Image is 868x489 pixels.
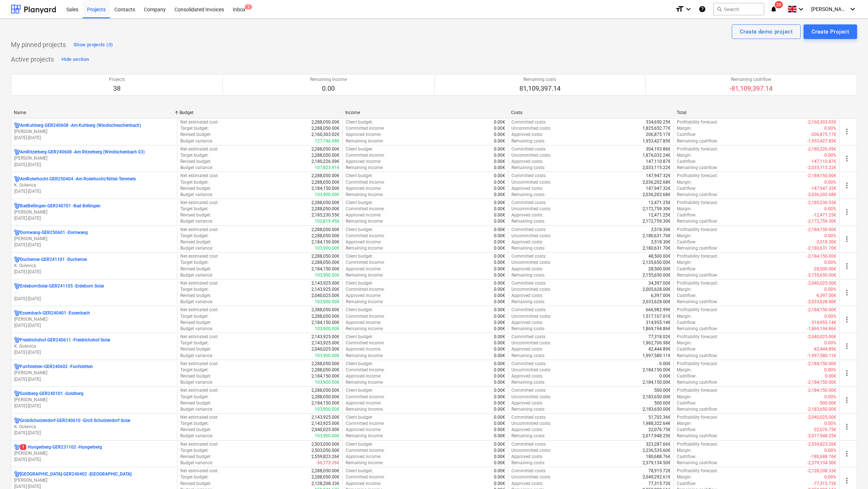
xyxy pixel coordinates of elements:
div: Dornwang-GER250601 -Dornwang[PERSON_NAME][DATE]-[DATE] [14,230,174,248]
p: 0.00€ [494,239,505,245]
p: 103,900.00€ [315,245,339,251]
p: 0.00€ [494,138,505,144]
p: Uncommitted costs : [511,125,551,132]
p: Committed costs : [511,173,546,179]
p: Approved income : [346,185,381,192]
p: Target budget : [180,233,209,239]
p: 2,036,202.68€ [643,192,671,198]
p: Projects [109,77,125,83]
p: Approved costs : [511,132,543,138]
p: Remaining cashflow [730,77,773,83]
p: [DATE] - [DATE] [14,135,174,141]
button: Search [713,3,764,15]
p: ErdebornSolar-GER241105 - Erdeborn Solar [20,283,104,289]
p: 2,036,202.68€ [643,179,671,185]
p: -2,180,226.09€ [807,146,836,152]
p: Funfstetten-GER240602 - Funfstetten [20,364,93,370]
p: 0.00€ [494,165,505,171]
p: Approved income : [346,159,381,165]
p: Margin : [677,233,692,239]
p: [DATE] - [DATE] [14,242,174,248]
p: Target budget : [180,152,209,159]
span: more_vert [843,422,851,431]
p: 0.00€ [494,132,505,138]
p: 206,875.17€ [646,132,671,138]
div: Project has multi currencies enabled [14,418,20,424]
p: 0.00 [310,84,347,93]
p: Remaining cashflow : [677,138,718,144]
p: Committed costs : [511,253,546,259]
p: Uncommitted costs : [511,206,551,212]
p: Net estimated cost : [180,146,219,152]
p: Remaining cashflow : [677,245,718,251]
p: 0.00€ [494,125,505,132]
p: 0.00% [824,206,836,212]
span: 2 [245,4,252,9]
p: Dornwang-GER250601 - Dornwang [20,230,88,236]
p: 38 [109,84,125,93]
p: Margin : [677,259,692,266]
span: 20 [775,1,783,8]
p: 0.00€ [494,173,505,179]
p: [DATE] - [DATE] [14,457,174,463]
p: 2,288,050.00€ [311,206,339,212]
p: Remaining income : [346,245,384,251]
i: keyboard_arrow_down [684,5,693,13]
span: more_vert [843,127,851,136]
p: 2,180,226.09€ [311,159,339,165]
p: 2,172,759.30€ [643,206,671,212]
p: Client budget : [346,146,373,152]
p: Goldberg-GER240101 - Goldberg [20,391,83,397]
p: Committed income : [346,179,385,185]
p: Uncommitted costs : [511,152,551,159]
p: Uncommitted costs : [511,233,551,239]
p: [DATE] - [DATE] [14,296,174,302]
div: Ducherow-GER241101 -DucherowK. Gulevica[DATE]-[DATE] [14,257,174,275]
p: Committed income : [346,206,385,212]
p: 0.00€ [494,218,505,224]
p: Committed costs : [511,119,546,125]
p: Remaining cashflow : [677,165,718,171]
p: [DATE] - [DATE] [14,322,174,329]
div: Name [14,110,174,115]
p: K. Gulevica [14,343,174,349]
p: [PERSON_NAME] [14,155,174,161]
p: Remaining cashflow : [677,218,718,224]
p: BadBellingen-GER240701 - Bad Bellingen [20,203,101,209]
p: -2,033,115.22€ [807,165,836,171]
p: Freidrichshof-GER240611 - Freidrichshof Solar [20,337,110,343]
p: 2,288,050.00€ [311,179,339,185]
button: Create Project [804,24,857,39]
p: Margin : [677,125,692,132]
p: -147,110.87€ [810,159,836,165]
span: more_vert [843,181,851,190]
p: Profitability forecast : [677,146,718,152]
p: 0.00€ [494,185,505,192]
p: Target budget : [180,179,209,185]
div: Project has multi currencies enabled [14,364,20,370]
p: 0.00€ [494,192,505,198]
p: -147,947.32€ [810,185,836,192]
div: GrobSchulzendorf-GER240610 -GroS Schulzendorf SolarK. Gulevica[DATE]-[DATE] [14,418,174,436]
p: 2,288,050.00€ [311,146,339,152]
p: [DATE] - [DATE] [14,403,174,409]
p: 1,876,032.24€ [643,152,671,159]
p: 2,172,759.30€ [643,218,671,224]
i: notifications [770,5,777,13]
p: Remaining income : [346,218,384,224]
p: 0.00€ [494,212,505,218]
p: Client budget : [346,253,373,259]
p: Cashflow : [677,212,696,218]
p: 2,288,050.00€ [311,259,339,266]
p: 2,288,050.00€ [311,152,339,159]
div: Project has multi currencies enabled [14,230,20,236]
p: Remaining costs [519,77,561,83]
span: more_vert [843,235,851,243]
p: Client budget : [346,200,373,206]
p: Cashflow : [677,239,696,245]
p: Cashflow : [677,132,696,138]
p: 1,953,427.85€ [643,138,671,144]
p: Client budget : [346,119,373,125]
p: -3,518.30€ [816,239,836,245]
div: Project has multi currencies enabled [14,176,20,182]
